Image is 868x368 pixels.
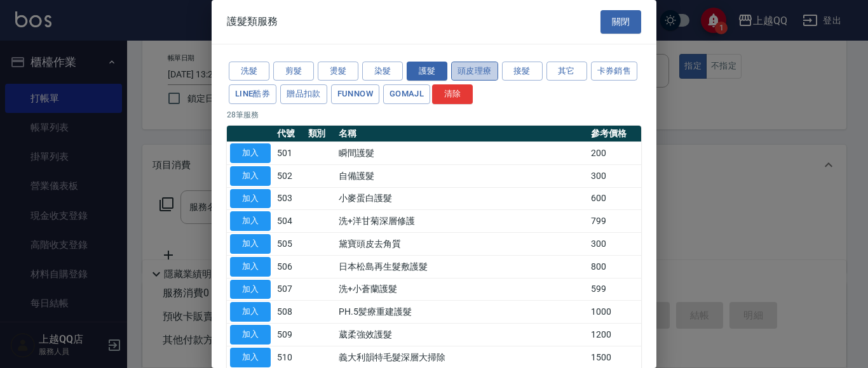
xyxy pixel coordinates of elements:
[230,143,271,163] button: 加入
[230,189,271,209] button: 加入
[280,84,327,104] button: 贈品扣款
[588,301,641,324] td: 1000
[230,234,271,254] button: 加入
[336,324,588,346] td: 葳柔強效護髮
[230,302,271,322] button: 加入
[331,84,379,104] button: FUNNOW
[274,301,305,324] td: 508
[591,62,638,81] button: 卡券銷售
[588,233,641,256] td: 300
[588,142,641,165] td: 200
[336,301,588,324] td: PH.5髪療重建護髮
[383,84,430,104] button: GOMAJL
[230,211,271,231] button: 加入
[588,278,641,301] td: 599
[227,15,278,28] span: 護髮類服務
[274,142,305,165] td: 501
[451,62,498,81] button: 頭皮理療
[588,164,641,187] td: 300
[336,187,588,210] td: 小麥蛋白護髮
[229,62,269,81] button: 洗髮
[336,233,588,256] td: 黛寶頭皮去角質
[588,210,641,233] td: 799
[227,109,641,121] p: 28 筆服務
[230,166,271,186] button: 加入
[546,62,587,81] button: 其它
[274,164,305,187] td: 502
[362,62,403,81] button: 染髮
[230,257,271,277] button: 加入
[274,187,305,210] td: 503
[274,255,305,278] td: 506
[407,62,447,81] button: 護髮
[600,10,641,34] button: 關閉
[230,280,271,299] button: 加入
[274,233,305,256] td: 505
[274,210,305,233] td: 504
[318,62,358,81] button: 燙髮
[336,142,588,165] td: 瞬間護髮
[273,62,314,81] button: 剪髮
[336,210,588,233] td: 洗+洋甘菊深層修護
[336,278,588,301] td: 洗+小蒼蘭護髮
[432,84,473,104] button: 清除
[274,126,305,142] th: 代號
[588,255,641,278] td: 800
[336,164,588,187] td: 自備護髮
[588,187,641,210] td: 600
[305,126,336,142] th: 類別
[274,324,305,346] td: 509
[502,62,543,81] button: 接髮
[336,126,588,142] th: 名稱
[230,325,271,345] button: 加入
[588,126,641,142] th: 參考價格
[229,84,276,104] button: LINE酷券
[274,278,305,301] td: 507
[336,255,588,278] td: 日本松島再生髮敷護髮
[230,348,271,367] button: 加入
[588,324,641,346] td: 1200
